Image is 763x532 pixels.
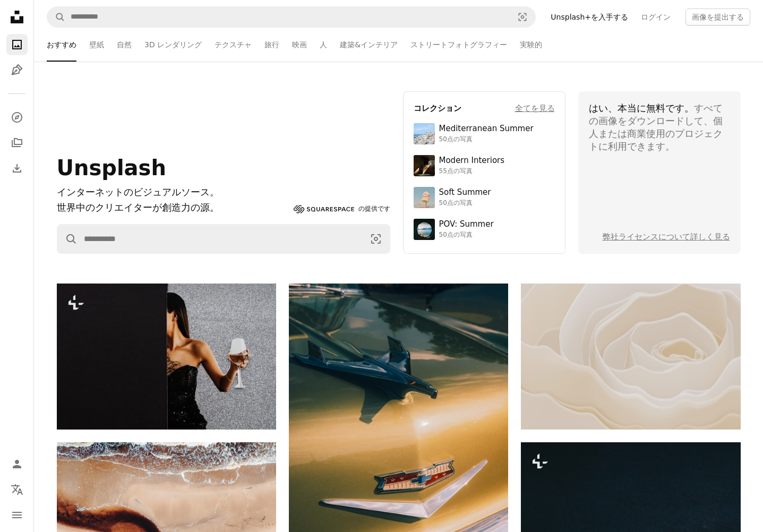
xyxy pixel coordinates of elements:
[510,7,535,27] button: ビジュアル検索
[439,187,491,198] div: Soft Summer
[6,6,28,30] a: ホーム — Unsplash
[439,167,505,176] div: 55点の写真
[215,28,252,62] a: テクスチャ
[47,7,65,27] button: Unsplashで検索する
[414,155,435,176] img: premium_photo-1747189286942-bc91257a2e39
[414,187,555,208] a: Soft Summer50点の写真
[47,6,536,28] form: サイト内でビジュアルを探す
[289,443,508,453] a: クロームのディテールが施されたビンテージカーのボンネットのクローズアップ。
[414,155,555,176] a: Modern Interiors55点の写真
[144,28,202,62] a: 3D レンダリング
[57,200,289,216] p: 世界中のクリエイターが創造力の源。
[685,8,750,25] button: 画像を提出する
[57,284,276,430] img: シャンパングラスを持ったきらめくドレスを着た女性
[292,28,307,62] a: 映画
[520,28,542,62] a: 実験的
[544,8,635,25] a: Unsplash+を入手する
[6,158,28,179] a: ダウンロード履歴
[589,102,730,153] div: すべての画像をダウンロードして、個人または商業使用のプロジェクトに利用できます。
[6,34,28,55] a: 写真
[439,124,534,134] div: Mediterranean Summer
[414,102,461,115] h4: コレクション
[117,28,132,62] a: 自然
[439,199,491,208] div: 50点の写真
[589,102,694,114] span: はい、本当に無料です。
[6,504,28,526] button: メニュー
[57,225,78,253] button: Unsplashで検索する
[414,123,435,144] img: premium_photo-1688410049290-d7394cc7d5df
[439,135,534,144] div: 50点の写真
[521,351,740,361] a: 繊細なクリーム色のバラのクローズアップ
[439,156,505,166] div: Modern Interiors
[6,59,28,81] a: イラスト
[603,232,730,242] a: 弊社ライセンスについて詳しく見る
[439,231,494,239] div: 50点の写真
[6,479,28,500] button: 言語
[294,203,390,216] a: の提供です
[57,224,390,254] form: サイト内でビジュアルを探す
[414,187,435,208] img: premium_photo-1749544311043-3a6a0c8d54af
[6,107,28,128] a: 探す
[439,219,494,230] div: POV: Summer
[515,102,555,115] a: 全てを見る
[414,219,555,240] a: POV: Summer50点の写真
[340,28,398,62] a: 建築&インテリア
[414,219,435,240] img: premium_photo-1753820185677-ab78a372b033
[414,123,555,144] a: Mediterranean Summer50点の写真
[57,156,166,180] span: Unsplash
[89,28,104,62] a: 壁紙
[264,28,279,62] a: 旅行
[6,132,28,153] a: コレクション
[6,453,28,475] a: ログイン / 登録する
[635,8,677,25] a: ログイン
[362,225,390,253] button: ビジュアル検索
[521,284,740,430] img: 繊細なクリーム色のバラのクローズアップ
[57,351,276,361] a: シャンパングラスを持ったきらめくドレスを着た女性
[320,28,327,62] a: 人
[410,28,507,62] a: ストリートフォトグラフィー
[57,185,289,200] h1: インターネットのビジュアルソース。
